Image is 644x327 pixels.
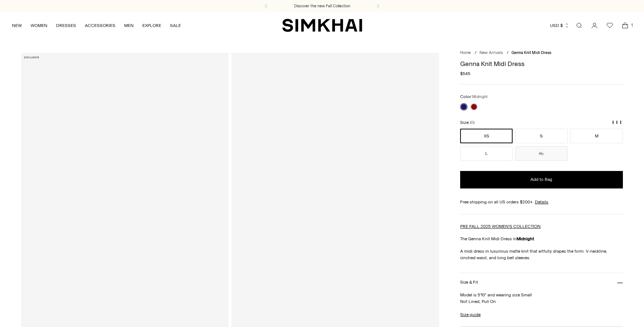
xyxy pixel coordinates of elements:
a: EXPLORE [142,17,161,34]
strong: Midnight [517,236,534,241]
a: MEN [124,17,134,34]
a: SIMKHAI [282,18,362,32]
p: A midi dress in luxurious matte knit that artfully drapes the form. V-neckline, cinched waist, an... [460,248,623,261]
button: M [570,129,623,143]
a: ACCESSORIES [85,17,115,34]
a: Wishlist [602,18,617,33]
div: / [475,50,477,56]
button: USD $ [550,17,569,34]
a: WOMEN [31,17,47,34]
button: Add to Bag [460,171,623,188]
a: Go to the account page [587,18,602,33]
span: Midnight [472,94,488,99]
span: Add to Bag [530,176,552,183]
label: Color: [460,93,488,100]
button: XS [460,129,512,143]
span: XS [470,120,475,125]
a: Open cart modal [618,18,632,33]
a: DRESSES [56,17,76,34]
a: Size guide [460,311,481,318]
button: XL [515,146,568,161]
span: 1 [629,22,635,28]
a: PRE FALL 2025 WOMEN'S COLLECTION [460,224,541,229]
button: L [460,146,512,161]
span: $545 [460,70,470,77]
p: Model is 5'10" and wearing size Small Not Lined, Pull On [460,292,623,305]
button: S [515,129,568,143]
p: The Genna Knit Midi Dress in [460,235,623,242]
a: Discover the new Fall Collection [294,3,350,9]
h1: Genna Knit Midi Dress [460,61,623,67]
label: Size: [460,119,475,126]
div: / [507,50,509,56]
a: New Arrivals [479,50,503,55]
a: SALE [170,17,181,34]
a: Details [535,199,548,205]
nav: breadcrumbs [460,50,623,56]
a: NEW [12,17,22,34]
a: Home [460,50,471,55]
div: Free shipping on all US orders $200+ [460,199,623,205]
h3: Size & Fit [460,280,478,285]
span: Genna Knit Midi Dress [511,50,551,55]
button: Size & Fit [460,273,623,292]
a: Open search modal [572,18,586,33]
